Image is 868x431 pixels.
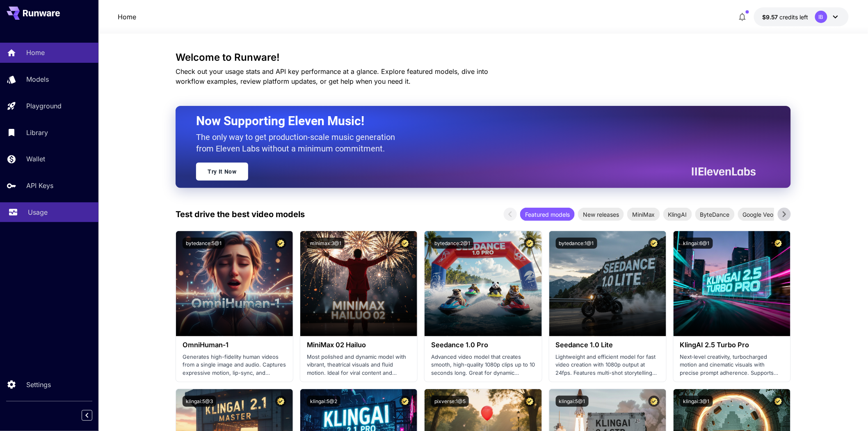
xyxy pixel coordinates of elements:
a: Try It Now [196,163,248,181]
a: Home [118,12,136,22]
p: The only way to get production-scale music generation from Eleven Labs without a minimum commitment. [196,131,401,154]
p: Lightweight and efficient model for fast video creation with 1080p output at 24fps. Features mult... [556,353,660,377]
p: Settings [26,380,51,390]
span: credits left [780,14,809,21]
button: bytedance:1@1 [556,238,597,249]
span: Check out your usage stats and API key performance at a glance. Explore featured models, dive int... [176,67,488,85]
h3: Welcome to Runware! [176,52,791,63]
h3: KlingAI 2.5 Turbo Pro [680,341,784,349]
h3: OmniHuman‑1 [183,341,286,349]
button: Certified Model – Vetted for best performance and includes a commercial license. [773,238,784,249]
p: Wallet [26,154,45,164]
p: Library [26,128,48,138]
p: Test drive the best video models [176,208,305,220]
button: bytedance:2@1 [431,238,473,249]
button: $9.57402IB [754,7,849,26]
button: Collapse sidebar [82,410,92,421]
div: New releases [578,208,624,221]
div: $9.57402 [762,13,809,21]
button: Certified Model – Vetted for best performance and includes a commercial license. [524,238,535,249]
img: alt [176,231,293,336]
div: IB [815,11,827,23]
span: $9.57 [762,14,780,21]
h2: Now Supporting Eleven Music! [196,113,750,129]
div: Featured models [520,208,575,221]
p: Most polished and dynamic model with vibrant, theatrical visuals and fluid motion. Ideal for vira... [307,353,411,377]
span: Featured models [520,210,575,219]
p: Next‑level creativity, turbocharged motion and cinematic visuals with precise prompt adherence. S... [680,353,784,377]
div: Google Veo [738,208,779,221]
button: klingai:5@3 [183,396,216,407]
nav: breadcrumb [118,12,136,22]
span: MiniMax [627,210,660,219]
p: Usage [28,207,48,217]
div: KlingAI [663,208,692,221]
button: Certified Model – Vetted for best performance and includes a commercial license. [649,396,660,407]
button: bytedance:5@1 [183,238,225,249]
h3: Seedance 1.0 Lite [556,341,660,349]
button: klingai:6@1 [680,238,713,249]
p: Advanced video model that creates smooth, high-quality 1080p clips up to 10 seconds long. Great f... [431,353,535,377]
img: alt [300,231,417,336]
button: Certified Model – Vetted for best performance and includes a commercial license. [773,396,784,407]
span: Google Veo [738,210,779,219]
button: klingai:3@1 [680,396,713,407]
p: Generates high-fidelity human videos from a single image and audio. Captures expressive motion, l... [183,353,286,377]
p: Home [26,48,45,57]
button: Certified Model – Vetted for best performance and includes a commercial license. [400,396,411,407]
span: KlingAI [663,210,692,219]
button: Certified Model – Vetted for best performance and includes a commercial license. [400,238,411,249]
button: Certified Model – Vetted for best performance and includes a commercial license. [275,238,286,249]
div: MiniMax [627,208,660,221]
button: klingai:5@2 [307,396,340,407]
button: Certified Model – Vetted for best performance and includes a commercial license. [524,396,535,407]
h3: MiniMax 02 Hailuo [307,341,411,349]
button: minimax:3@1 [307,238,345,249]
span: ByteDance [695,210,735,219]
img: alt [549,231,666,336]
button: klingai:5@1 [556,396,589,407]
button: Certified Model – Vetted for best performance and includes a commercial license. [275,396,286,407]
p: API Keys [26,181,53,190]
img: alt [425,231,541,336]
h3: Seedance 1.0 Pro [431,341,535,349]
p: Playground [26,101,62,111]
div: Collapse sidebar [88,408,98,423]
span: New releases [578,210,624,219]
img: alt [674,231,790,336]
div: ByteDance [695,208,735,221]
button: Certified Model – Vetted for best performance and includes a commercial license. [649,238,660,249]
p: Models [26,74,49,84]
button: pixverse:1@5 [431,396,469,407]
